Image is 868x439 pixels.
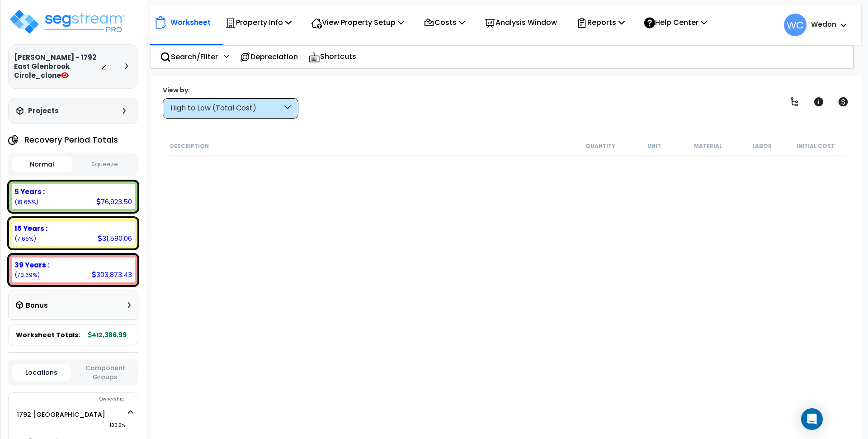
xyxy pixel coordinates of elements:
div: 31,590.06 [98,234,132,243]
small: Quantity [586,143,616,150]
div: Open Intercom Messenger [801,408,823,430]
span: 100.0% [109,420,133,431]
h3: [PERSON_NAME] - 1792 East Glenbrook Circle_clone [14,53,101,80]
h3: Bonus [26,302,48,310]
p: Depreciation [240,51,298,63]
small: 73.68647347483004% [14,271,40,279]
small: 18.65323151925816% [14,198,38,206]
img: logo_pro_r.png [8,8,126,35]
p: Analysis Window [485,16,557,29]
p: Shortcuts [308,50,356,63]
small: Unit [648,143,661,150]
button: Squeeze [75,157,135,172]
b: 15 Years : [14,224,47,233]
p: Property Info [225,16,292,29]
div: Shortcuts [303,46,361,68]
small: Initial Cost [797,143,835,150]
div: Depreciation [235,46,303,67]
small: Material [694,143,722,150]
button: Locations [12,364,71,381]
p: View Property Setup [311,16,404,29]
small: Labor [752,143,772,150]
h4: Recovery Period Totals [24,135,118,144]
small: 7.660295005911801% [14,235,36,243]
button: Normal [12,156,72,172]
div: High to Low (Total Cost) [170,103,282,114]
h3: Projects [28,106,59,115]
span: Worksheet Totals: [16,330,80,339]
div: 303,873.43 [92,270,132,279]
p: Search/Filter [160,51,218,63]
button: Component Groups [75,363,135,382]
b: 39 Years : [14,260,49,270]
a: 1792 [GEOGRAPHIC_DATA] 100.0% [17,410,105,419]
p: Worksheet [170,16,211,29]
span: WC [784,14,807,36]
p: Help Center [644,16,707,29]
b: 5 Years : [14,187,45,196]
b: 412,386.99 [88,330,127,339]
div: Ownership [27,394,138,405]
p: Reports [576,16,625,29]
div: View by: [163,86,298,95]
div: 76,923.50 [96,197,132,206]
p: Costs [424,16,465,29]
small: Description [170,143,209,150]
b: Wedon [811,19,836,29]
